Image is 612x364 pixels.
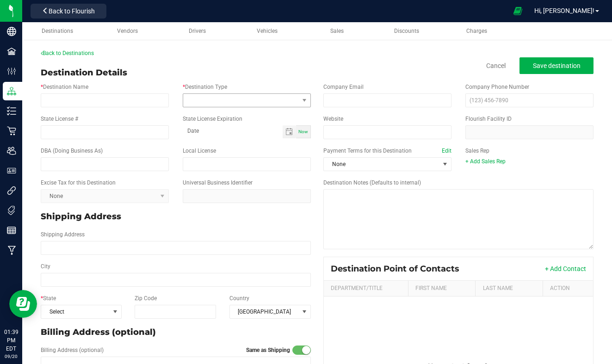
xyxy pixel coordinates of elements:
[42,28,73,34] span: Destinations
[534,7,594,14] span: Hi, [PERSON_NAME]!
[7,86,16,96] inline-svg: Distribution
[183,83,227,91] label: Destination Type
[283,125,296,138] span: Toggle calendar
[466,28,487,34] span: Charges
[324,281,408,296] th: Department/Title
[7,246,16,255] inline-svg: Manufacturing
[41,50,94,56] a: Back to Destinations
[7,186,16,195] inline-svg: Integrations
[183,115,242,123] label: State License Expiration
[7,146,16,155] inline-svg: Users
[465,93,593,107] input: (123) 456-7890
[9,290,37,318] iframe: Resource center
[41,346,104,354] label: Billing Address (optional)
[41,262,50,271] label: City
[135,294,157,302] label: Zip Code
[41,83,88,91] label: Destination Name
[7,226,16,235] inline-svg: Reports
[183,125,283,137] input: Date
[31,4,106,19] button: Back to Flourish
[331,264,466,274] div: Destination Point of Contacts
[7,47,16,56] inline-svg: Facilities
[41,305,110,318] span: Select
[323,179,421,187] label: Destination Notes (Defaults to internal)
[7,27,16,36] inline-svg: Company
[41,115,78,123] label: State License #
[49,7,95,15] span: Back to Flourish
[7,126,16,136] inline-svg: Retail
[324,158,439,171] span: None
[533,62,581,69] span: Save destination
[442,148,451,154] a: Edit
[7,166,16,175] inline-svg: User Roles
[330,28,344,34] span: Sales
[519,57,593,74] button: Save destination
[41,294,56,302] label: State
[465,158,506,165] a: + Add Sales Rep
[183,179,253,187] label: Universal Business Identifier
[41,326,311,339] p: Billing Address (optional)
[41,147,103,155] label: DBA (Doing Business As)
[465,115,512,123] label: Flourish Facility ID
[230,305,299,318] span: [GEOGRAPHIC_DATA]
[117,28,138,34] span: Vendors
[543,281,593,296] th: Action
[41,230,85,239] label: Shipping Address
[475,281,543,296] th: Last Name
[465,147,489,155] label: Sales Rep
[545,264,586,273] button: + Add Contact
[189,28,206,34] span: Drivers
[229,294,249,302] label: Country
[323,147,451,155] label: Payment Terms for this Destination
[323,115,343,123] label: Website
[183,147,216,155] label: Local License
[7,206,16,215] inline-svg: Tags
[465,83,529,91] label: Company Phone Number
[4,353,18,360] p: 09/20
[246,346,290,354] label: Same as Shipping
[7,106,16,116] inline-svg: Inventory
[507,2,528,20] span: Open Ecommerce Menu
[408,281,476,296] th: First Name
[41,67,127,79] div: Destination Details
[41,179,116,187] label: Excise Tax for this Destination
[7,67,16,76] inline-svg: Configuration
[41,210,311,223] p: Shipping Address
[257,28,278,34] span: Vehicles
[323,83,364,91] label: Company Email
[298,129,308,134] span: Now
[394,28,419,34] span: Discounts
[4,328,18,353] p: 01:39 PM EDT
[486,61,506,70] a: Cancel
